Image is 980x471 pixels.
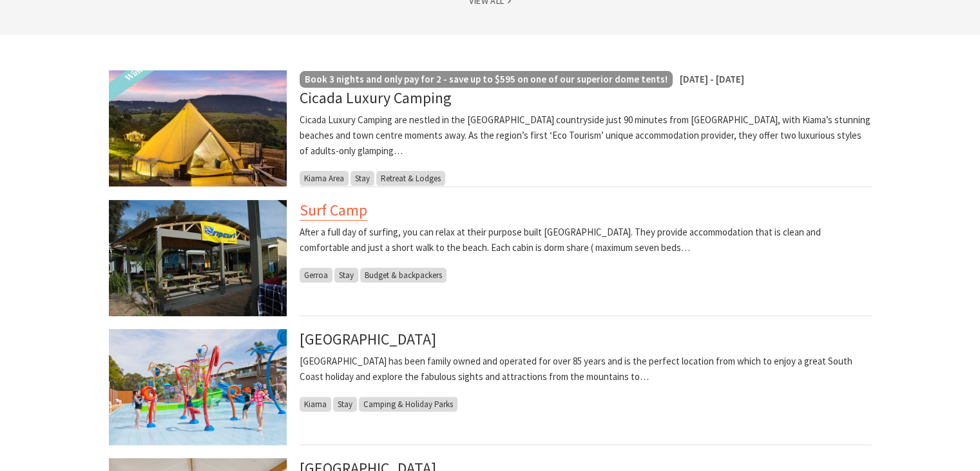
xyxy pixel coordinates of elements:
span: Stay [351,171,374,186]
a: Surf Camp [300,200,367,221]
p: Book 3 nights and only pay for 2 - save up to $595 on one of our superior dome tents! [305,72,668,87]
span: Budget & backpackers [360,268,447,283]
span: Stay [334,268,358,283]
span: Retreat & Lodges [376,171,445,186]
span: Gerroa [300,268,332,283]
p: [GEOGRAPHIC_DATA] has been family owned and operated for over 85 years and is the perfect locatio... [300,354,872,385]
a: [GEOGRAPHIC_DATA] [300,329,436,349]
span: Kiama Area [300,171,349,186]
span: Kiama [300,397,331,412]
p: Cicada Luxury Camping are nestled in the [GEOGRAPHIC_DATA] countryside just 90 minutes from [GEOG... [300,112,872,159]
span: Stay [333,397,357,412]
span: Camping & Holiday Parks [359,397,457,412]
span: [DATE] - [DATE] [680,73,744,85]
img: Surf Camp Common Area [109,200,287,316]
img: Sunny's Aquaventure Park at BIG4 Easts Beach Kiama Holiday Park [109,329,287,445]
p: After a full day of surfing, you can relax at their purpose built [GEOGRAPHIC_DATA]. They provide... [300,225,872,256]
a: Cicada Luxury Camping [300,88,452,108]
